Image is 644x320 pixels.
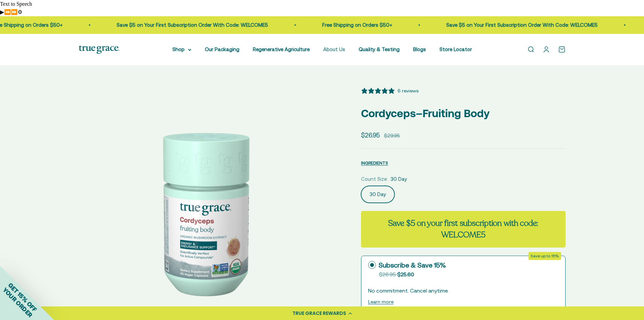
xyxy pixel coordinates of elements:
button: Settings [18,8,22,16]
a: Blogs [413,46,426,52]
button: 5 stars, 6 ratings [361,87,419,94]
div: 6 reviews [398,87,419,94]
span: GET 15% OFF [7,281,38,313]
button: INGREDIENTS [361,159,388,167]
button: Previous [4,8,11,16]
summary: Shop [172,45,191,54]
a: Quality & Testing [359,46,400,52]
span: 30 Day [390,175,407,183]
a: Regenerative Agriculture [253,46,310,52]
compare-at-price: $29.95 [384,132,400,140]
p: Save $5 on Your First Subscription Order With Code: WELCOME5 [115,21,266,29]
a: About Us [323,46,345,52]
button: Forward [11,8,18,16]
a: Store Locator [439,46,472,52]
span: YOUR ORDER [1,286,34,319]
a: Our Packaging [205,46,239,52]
strong: Save $5 on your first subscription with code: WELCOME5 [388,218,538,240]
div: TRUE GRACE REWARDS [292,310,346,317]
span: INGREDIENTS [361,161,388,166]
p: Cordyceps–Fruiting Body [361,105,566,122]
p: Save $5 on Your First Subscription Order With Code: WELCOME5 [445,21,596,29]
sale-price: $26.95 [361,130,380,140]
legend: Count Size: [361,175,388,183]
a: Free Shipping on Orders $50+ [320,22,390,28]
